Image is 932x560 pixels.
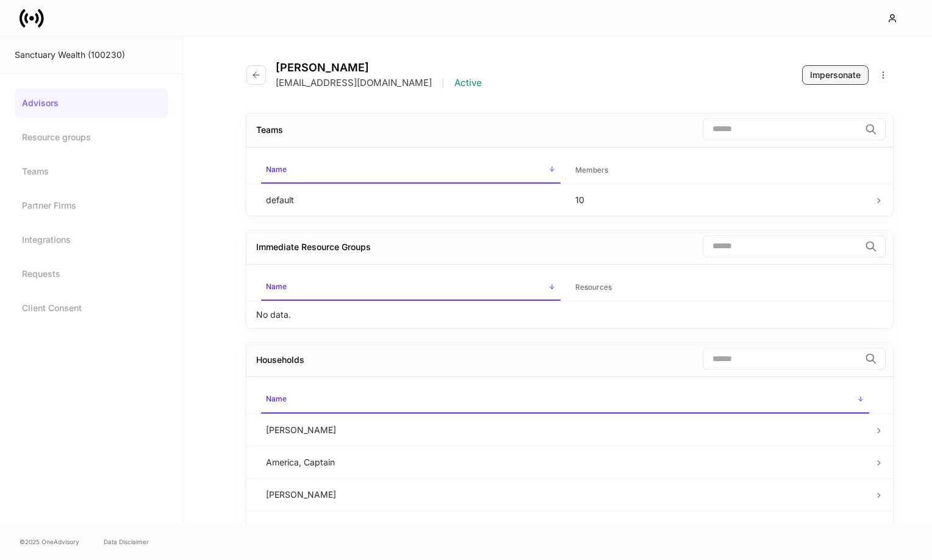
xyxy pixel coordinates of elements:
[266,163,287,175] h6: Name
[802,65,869,85] button: Impersonate
[256,511,874,543] td: Big Bird
[261,157,561,184] span: Name
[20,537,79,547] span: © 2025 OneAdvisory
[15,191,168,220] a: Partner Firms
[261,387,869,413] span: Name
[15,88,168,118] a: Advisors
[15,123,168,152] a: Resource groups
[256,478,874,511] td: [PERSON_NAME]
[276,61,482,74] h4: [PERSON_NAME]
[575,164,608,176] h6: Members
[15,225,168,254] a: Integrations
[256,241,371,253] div: Immediate Resource Groups
[15,49,168,61] div: Sanctuary Wealth (100230)
[256,354,304,366] div: Households
[565,184,875,216] td: 10
[256,446,874,478] td: America, Captain
[276,77,432,89] p: [EMAIL_ADDRESS][DOMAIN_NAME]
[256,124,283,136] div: Teams
[266,393,287,404] h6: Name
[570,158,870,183] span: Members
[266,281,287,292] h6: Name
[256,184,565,216] td: default
[15,259,168,289] a: Requests
[442,77,445,89] p: |
[454,77,482,89] p: Active
[15,157,168,186] a: Teams
[575,281,612,293] h6: Resources
[261,275,561,301] span: Name
[15,293,168,323] a: Client Consent
[104,537,149,547] a: Data Disclaimer
[570,275,870,300] span: Resources
[810,69,861,81] div: Impersonate
[256,414,874,446] td: [PERSON_NAME]
[256,309,291,321] p: No data.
